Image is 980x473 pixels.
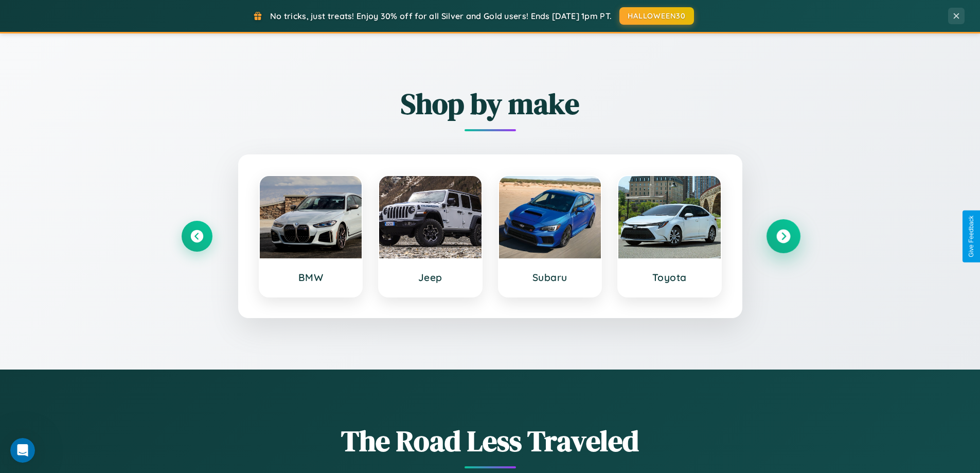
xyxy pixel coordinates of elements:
h3: Toyota [629,271,710,284]
iframe: Intercom live chat [10,438,35,463]
h3: BMW [270,271,352,284]
span: No tricks, just treats! Enjoy 30% off for all Silver and Gold users! Ends [DATE] 1pm PT. [270,11,612,21]
h1: The Road Less Traveled [182,421,799,461]
h2: Shop by make [182,84,799,124]
div: Give Feedback [968,216,975,257]
h3: Jeep [389,271,471,284]
h3: Subaru [509,271,591,284]
button: HALLOWEEN30 [619,7,694,25]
